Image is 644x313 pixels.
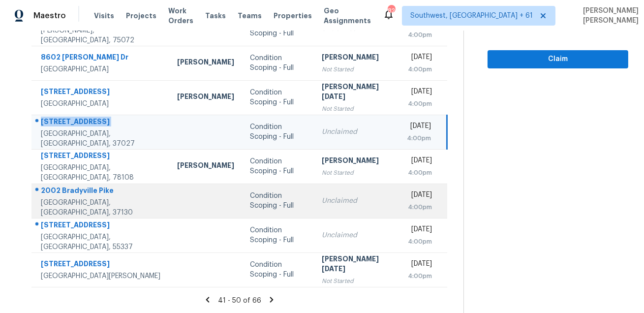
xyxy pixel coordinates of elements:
span: Maestro [33,11,66,21]
div: Condition Scoping - Full [250,191,306,211]
div: [PERSON_NAME][DATE] [322,254,391,276]
div: [DATE] [407,121,431,133]
div: [DATE] [407,156,432,168]
div: [DATE] [407,224,432,237]
div: 4:00pm [407,133,431,143]
div: Unclaimed [322,196,391,206]
div: [PERSON_NAME] [322,52,391,64]
button: Claim [488,50,628,68]
div: 4:00pm [407,168,432,178]
div: [STREET_ADDRESS] [41,117,161,129]
div: Not Started [322,276,391,286]
span: Geo Assignments [324,6,371,26]
div: [STREET_ADDRESS] [41,259,161,271]
div: [DATE] [407,259,432,271]
div: [PERSON_NAME] [177,160,234,173]
div: Unclaimed [322,127,391,137]
div: 2002 Bradyville Pike [41,186,161,198]
div: Condition Scoping - Full [250,156,306,176]
span: Tasks [205,12,226,19]
div: [GEOGRAPHIC_DATA], [GEOGRAPHIC_DATA], 78108 [41,163,161,183]
div: Condition Scoping - Full [250,225,306,245]
div: Condition Scoping - Full [250,260,306,280]
div: [GEOGRAPHIC_DATA], [GEOGRAPHIC_DATA], 37130 [41,198,161,218]
div: Not Started [322,168,391,178]
div: [DATE] [407,52,432,64]
div: Condition Scoping - Full [250,122,306,142]
div: [DATE] [407,190,432,202]
span: Visits [94,11,114,21]
div: Not Started [322,104,391,114]
div: [GEOGRAPHIC_DATA] [41,99,161,109]
div: [GEOGRAPHIC_DATA] [41,64,161,74]
div: [STREET_ADDRESS] [41,220,161,232]
div: 4:00pm [407,99,432,109]
div: 4:00pm [407,237,432,247]
div: 4:00pm [407,271,432,281]
div: [PERSON_NAME][DATE] [322,82,391,104]
div: [PERSON_NAME] [177,92,234,104]
div: 826 [388,6,395,16]
div: [GEOGRAPHIC_DATA][PERSON_NAME] [41,271,161,281]
div: 4:00pm [407,30,432,40]
div: [GEOGRAPHIC_DATA], [GEOGRAPHIC_DATA], 55337 [41,232,161,252]
span: Teams [238,11,262,21]
div: [PERSON_NAME] [177,57,234,69]
div: [GEOGRAPHIC_DATA], [GEOGRAPHIC_DATA], 37027 [41,129,161,149]
span: Properties [274,11,312,21]
div: 8602 [PERSON_NAME] Dr [41,52,161,64]
span: [PERSON_NAME] [PERSON_NAME] [579,6,639,26]
div: Condition Scoping - Full [250,88,306,107]
div: [DATE] [407,87,432,99]
div: 4:00pm [407,64,432,74]
span: Work Orders [168,6,193,26]
div: Not Started [322,64,391,74]
div: [STREET_ADDRESS] [41,151,161,163]
div: [PERSON_NAME] [322,156,391,168]
div: Condition Scoping - Full [250,53,306,73]
span: Projects [126,11,156,21]
div: [STREET_ADDRESS] [41,87,161,99]
span: Southwest, [GEOGRAPHIC_DATA] + 61 [410,11,533,21]
div: Unclaimed [322,230,391,240]
div: [PERSON_NAME], [GEOGRAPHIC_DATA], 75072 [41,26,161,45]
span: 41 - 50 of 66 [218,297,261,304]
div: 4:00pm [407,202,432,212]
span: Claim [495,53,620,65]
